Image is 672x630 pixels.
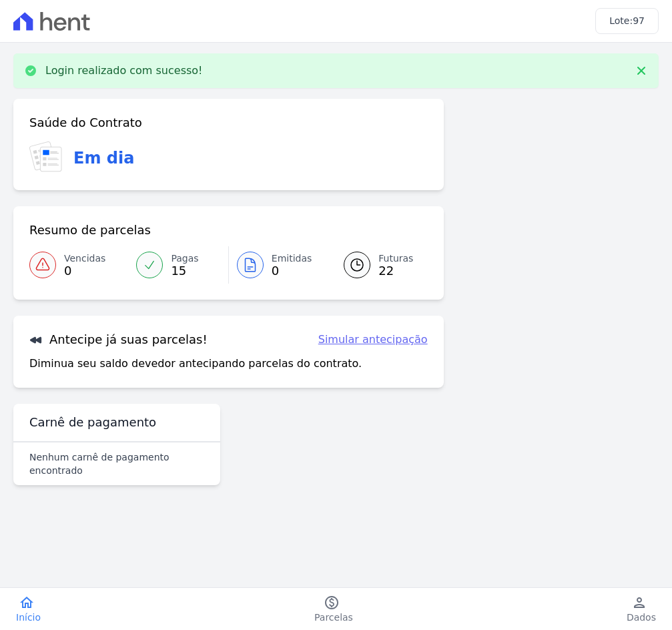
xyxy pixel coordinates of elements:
h3: Resumo de parcelas [29,222,151,238]
a: personDados [611,595,672,624]
a: Vencidas 0 [29,246,128,284]
span: 97 [633,15,645,26]
p: Nenhum carnê de pagamento encontrado [29,450,204,477]
p: Diminua seu saldo devedor antecipando parcelas do contrato. [29,356,362,372]
h3: Saúde do Contrato [29,115,142,131]
span: 0 [64,266,105,276]
i: person [631,595,647,611]
span: Início [16,611,41,624]
p: Login realizado com sucesso! [45,64,203,77]
span: 0 [272,266,312,276]
span: Pagas [171,252,198,266]
span: Dados [627,611,656,624]
a: Futuras 22 [328,246,427,284]
span: Futuras [378,252,413,266]
i: home [19,595,35,611]
h3: Em dia [73,146,134,170]
a: Emitidas 0 [229,246,328,284]
span: Vencidas [64,252,105,266]
h3: Antecipe já suas parcelas! [29,332,208,348]
a: Simular antecipação [318,332,428,348]
span: Emitidas [272,252,312,266]
a: paidParcelas [298,595,369,624]
a: Pagas 15 [128,246,228,284]
i: paid [324,595,340,611]
span: 22 [378,266,413,276]
h3: Lote: [609,14,645,28]
span: 15 [171,266,198,276]
span: Parcelas [314,611,353,624]
h3: Carnê de pagamento [29,414,156,430]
